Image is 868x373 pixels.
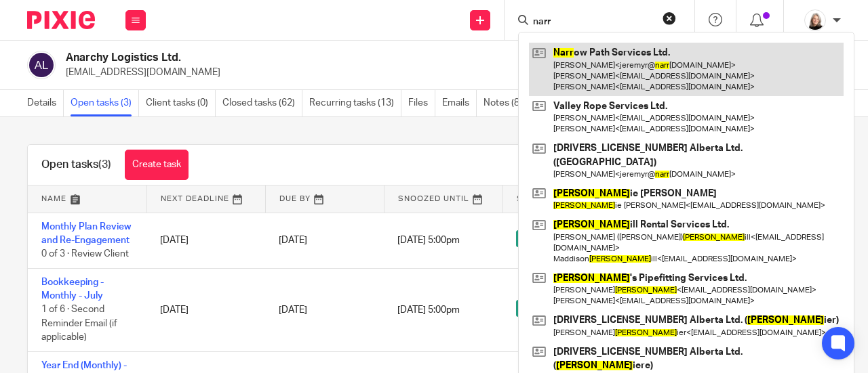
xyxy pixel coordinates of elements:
td: [DATE] [146,268,265,351]
a: Open tasks (3) [71,90,139,116]
p: [EMAIL_ADDRESS][DOMAIN_NAME] [66,66,656,79]
input: Search [532,16,654,28]
span: [DATE] 5:00pm [397,236,460,245]
span: [DATE] 5:00pm [397,305,460,315]
a: Notes (8) [484,90,530,116]
a: Closed tasks (62) [222,90,302,116]
span: 0 of 3 · Review Client [41,249,129,259]
span: (3) [98,159,111,170]
img: Pixie [27,11,95,29]
td: [DATE] [146,213,265,268]
a: Files [408,90,435,116]
span: Not started [516,300,578,317]
img: Screenshot%202023-11-02%20134555.png [804,9,826,31]
a: Client tasks (0) [146,90,216,116]
a: Bookkeeping - Monthly - July [41,278,104,301]
a: Details [27,90,64,116]
h2: Anarchy Logistics Ltd. [66,51,538,65]
span: 1 of 6 · Second Reminder Email (if applicable) [41,305,117,343]
span: Not started [516,230,578,247]
img: svg%3E [27,51,56,79]
span: [DATE] [279,236,307,245]
a: Emails [442,90,477,116]
a: Recurring tasks (13) [309,90,401,116]
h1: Open tasks [41,158,111,172]
span: Status [517,195,551,202]
a: Monthly Plan Review and Re-Engagement [41,222,131,245]
button: Clear [663,12,676,25]
a: Create task [125,150,189,180]
span: Snoozed Until [398,195,469,202]
span: [DATE] [279,305,307,315]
